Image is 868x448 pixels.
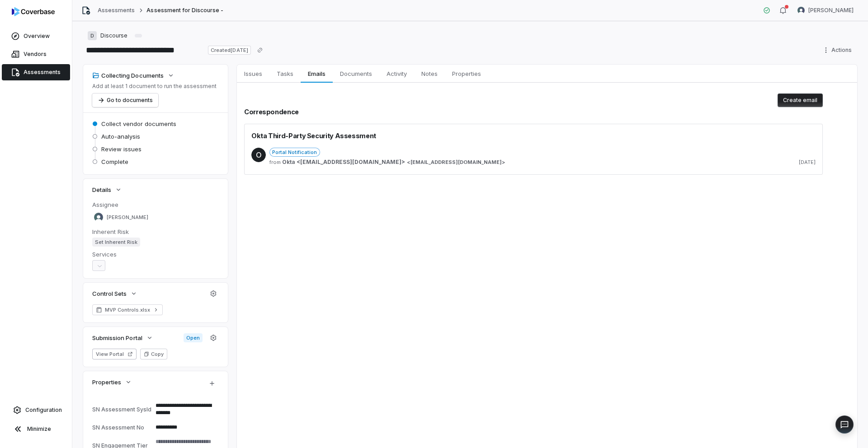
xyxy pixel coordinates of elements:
[90,182,125,198] button: Details
[269,159,278,166] span: from
[383,68,410,79] span: Activity
[90,285,140,302] button: Control Sets
[92,289,127,298] span: Control Sets
[251,131,376,140] span: Okta Third-Party Security Assessment
[92,406,152,413] div: SN Assessment SysId
[146,7,223,14] span: Assessment for Discourse -
[92,83,217,90] p: Add at least 1 document to run the assessment
[797,7,805,14] img: Samuel Folarin avatar
[92,228,219,236] dt: Inherent Risk
[820,43,857,57] button: Actions
[2,28,70,44] a: Overview
[24,51,47,58] span: Vendors
[273,68,297,79] span: Tasks
[105,306,150,313] span: MVP Controls.xlsx
[107,214,148,221] span: [PERSON_NAME]
[27,425,51,433] span: Minimize
[448,68,485,79] span: Properties
[92,186,111,194] span: Details
[184,333,203,342] span: Open
[92,304,163,315] a: MVP Controls.xlsx
[90,67,177,84] button: Collecting Documents
[282,159,505,166] span: >
[92,349,137,359] button: View Portal
[101,120,176,128] span: Collect vendor documents
[100,32,127,39] span: Discourse
[252,42,268,58] button: Copy link
[418,68,441,79] span: Notes
[92,201,219,209] dt: Assignee
[92,424,152,431] div: SN Assessment No
[244,107,823,117] h2: Correspondence
[2,46,70,62] a: Vendors
[92,250,219,258] dt: Services
[90,374,135,390] button: Properties
[98,7,135,14] a: Assessments
[92,71,164,79] div: Collecting Documents
[4,420,68,438] button: Minimize
[4,402,68,418] a: Configuration
[808,7,854,14] span: [PERSON_NAME]
[410,159,502,166] span: [EMAIL_ADDRESS][DOMAIN_NAME]
[92,334,142,342] span: Submission Portal
[12,7,55,16] img: logo-D7KZi-bG.svg
[251,148,266,162] span: O
[25,406,62,414] span: Configuration
[90,330,156,346] button: Submission Portal
[140,349,167,359] button: Copy
[92,93,158,107] button: Go to documents
[92,238,140,247] span: Set Inherent Risk
[85,28,130,44] button: DDiscourse
[24,33,50,40] span: Overview
[101,145,142,153] span: Review issues
[208,46,250,55] span: Created [DATE]
[92,378,121,386] span: Properties
[407,159,410,166] span: <
[269,148,320,157] span: Portal Notification
[94,213,103,222] img: Sayantan Bhattacherjee avatar
[101,158,128,166] span: Complete
[336,68,376,79] span: Documents
[304,68,329,79] span: Emails
[799,159,816,166] span: [DATE]
[792,4,859,17] button: Samuel Folarin avatar[PERSON_NAME]
[101,132,140,140] span: Auto-analysis
[24,69,61,76] span: Assessments
[2,64,70,80] a: Assessments
[282,159,405,166] span: Okta <[EMAIL_ADDRESS][DOMAIN_NAME]>
[241,68,266,79] span: Issues
[778,93,823,107] button: Create email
